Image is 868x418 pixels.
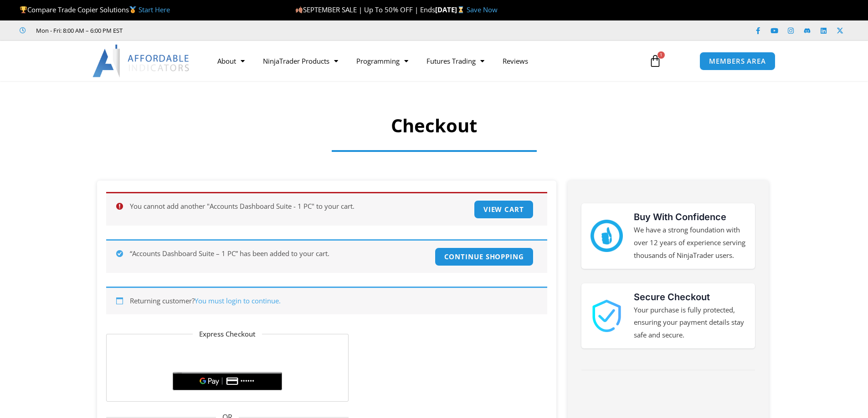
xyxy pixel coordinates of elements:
a: Programming [347,50,417,71]
img: LogoAI | Affordable Indicators – NinjaTrader [92,45,190,77]
a: View cart [474,200,534,219]
h1: Checkout [132,113,736,138]
h3: Buy With Confidence [634,210,746,224]
button: Buy with GPay [173,372,282,390]
iframe: Customer reviews powered by Trustpilot [135,26,272,35]
a: About [208,50,254,71]
a: You must login to continue. [195,296,281,305]
a: Save Now [467,5,498,14]
span: Mon - Fri: 8:00 AM – 6:00 PM EST [34,25,123,36]
iframe: Secure express checkout frame [171,346,284,369]
h3: Secure Checkout [634,290,746,304]
img: 🍂 [296,6,303,13]
legend: Express Checkout [193,328,262,341]
span: 1 [657,51,665,59]
span: SEPTEMBER SALE | Up To 50% OFF | Ends [295,5,435,14]
a: Continue shopping [435,247,534,266]
a: 1 [635,48,675,74]
img: 🏆 [20,6,27,13]
a: Start Here [139,5,170,14]
a: Reviews [493,50,537,71]
nav: Menu [208,50,638,71]
img: mark thumbs good 43913 | Affordable Indicators – NinjaTrader [591,220,623,252]
img: 🥇 [129,6,136,13]
a: Futures Trading [417,50,493,71]
a: NinjaTrader Products [254,50,347,71]
span: Compare Trade Copier Solutions [20,5,170,14]
img: ⌛ [457,6,464,13]
img: 1000913 | Affordable Indicators – NinjaTrader [591,300,623,332]
span: MEMBERS AREA [709,58,766,65]
a: MEMBERS AREA [699,52,776,71]
text: •••••• [241,378,255,384]
p: We have a strong foundation with over 12 years of experience serving thousands of NinjaTrader users. [634,224,746,262]
strong: [DATE] [435,5,467,14]
p: Your purchase is fully protected, ensuring your payment details stay safe and secure. [634,304,746,342]
div: “Accounts Dashboard Suite – 1 PC” has been added to your cart. [106,239,547,273]
li: You cannot add another "Accounts Dashboard Suite - 1 PC" to your cart. [130,200,534,213]
div: Returning customer? [106,287,547,314]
